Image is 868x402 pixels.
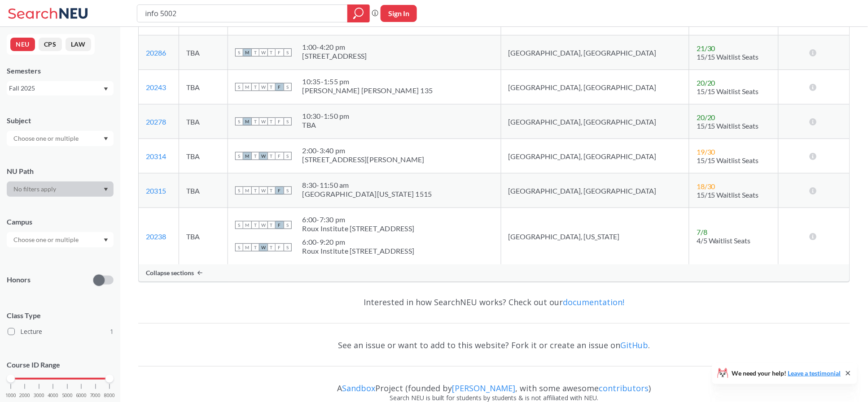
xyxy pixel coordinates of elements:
a: 20286 [146,48,166,57]
span: W [259,83,267,91]
svg: Dropdown arrow [104,238,108,242]
a: Sandbox [342,383,376,393]
span: F [276,117,284,125]
p: Honors [7,275,31,285]
span: 15/15 Waitlist Seats [697,121,759,130]
span: S [235,186,243,195]
td: TBA [179,104,228,139]
div: Subject [7,116,114,125]
span: T [251,186,259,195]
span: T [251,243,259,251]
span: 7000 [90,393,101,398]
div: [STREET_ADDRESS] [302,52,367,61]
span: T [251,152,259,160]
span: F [276,83,284,91]
span: T [251,117,259,125]
input: Choose one or multiple [9,133,84,144]
div: Fall 2025Dropdown arrow [7,81,114,95]
span: 4/5 Waitlist Seats [697,236,751,245]
span: T [267,243,276,251]
span: T [267,83,276,91]
span: T [267,48,276,56]
span: M [243,221,251,229]
span: 7 / 8 [697,228,707,236]
span: 15/15 Waitlist Seats [697,190,759,199]
div: [GEOGRAPHIC_DATA][US_STATE] 1515 [302,190,432,199]
button: LAW [66,38,91,51]
div: NU Path [7,166,114,176]
span: S [284,83,292,91]
span: T [267,221,276,229]
span: Collapse sections [146,269,194,277]
span: W [259,221,267,229]
div: 6:00 - 9:20 pm [302,238,415,246]
input: Class, professor, course number, "phrase" [144,6,341,21]
span: We need your help! [732,370,841,376]
div: [STREET_ADDRESS][PERSON_NAME] [302,155,425,164]
span: S [235,117,243,125]
span: 5000 [62,393,73,398]
span: M [243,186,251,195]
span: 1 [110,327,114,337]
input: Choose one or multiple [9,234,84,245]
div: Campus [7,217,114,227]
span: T [267,117,276,125]
span: T [251,221,259,229]
td: [GEOGRAPHIC_DATA], [GEOGRAPHIC_DATA] [501,35,689,70]
svg: Dropdown arrow [104,87,108,91]
svg: Dropdown arrow [104,137,108,141]
span: S [235,152,243,160]
td: TBA [179,173,228,208]
div: Interested in how SearchNEU works? Check out our [138,289,850,315]
div: Dropdown arrow [7,131,114,146]
div: 10:30 - 1:50 pm [302,112,350,121]
div: Roux Institute [STREET_ADDRESS] [302,246,415,255]
a: GitHub [621,340,649,350]
span: W [259,48,267,56]
span: 2000 [19,393,30,398]
a: 20243 [146,83,166,91]
span: W [259,243,267,251]
span: S [235,243,243,251]
td: [GEOGRAPHIC_DATA], [US_STATE] [501,208,689,265]
span: M [243,243,251,251]
span: M [243,152,251,160]
div: See an issue or want to add to this website? Fork it or create an issue on . [138,332,850,358]
span: 21 / 30 [697,44,715,52]
span: F [276,152,284,160]
div: A Project (founded by , with some awesome ) [138,375,850,393]
span: S [284,117,292,125]
span: 19 / 30 [697,147,715,156]
span: 4000 [48,393,58,398]
span: S [284,186,292,195]
span: M [243,117,251,125]
span: Class Type [7,311,114,320]
button: Sign In [381,5,417,22]
a: 20315 [146,186,166,195]
p: Course ID Range [7,360,114,370]
button: NEU [10,38,35,51]
td: TBA [179,35,228,70]
span: T [251,83,259,91]
span: 20 / 20 [697,78,715,87]
a: [PERSON_NAME] [452,383,516,393]
span: S [284,152,292,160]
div: 10:35 - 1:55 pm [302,77,433,86]
span: M [243,48,251,56]
div: [PERSON_NAME] [PERSON_NAME] 135 [302,86,433,95]
div: Semesters [7,66,114,76]
span: F [276,186,284,195]
a: contributors [599,383,649,393]
span: 15/15 Waitlist Seats [697,156,759,164]
a: 20238 [146,232,166,241]
span: F [276,48,284,56]
span: 8000 [104,393,115,398]
div: Collapse sections [139,264,850,281]
button: CPS [39,38,62,51]
td: TBA [179,70,228,104]
a: 20278 [146,117,166,126]
span: T [267,152,276,160]
div: 2:00 - 3:40 pm [302,146,425,155]
span: W [259,186,267,195]
td: TBA [179,208,228,265]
